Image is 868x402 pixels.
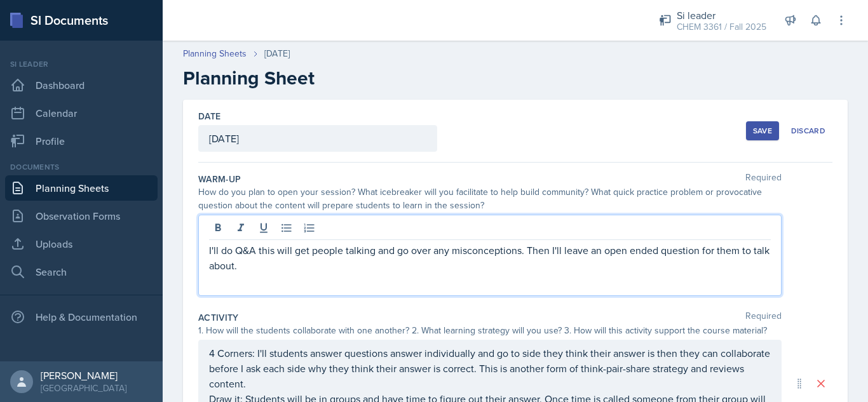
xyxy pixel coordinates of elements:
h2: Planning Sheet [183,67,848,90]
label: Warm-Up [198,173,241,185]
p: I'll do Q&A this will get people talking and go over any misconceptions. Then I'll leave an open ... [209,243,771,273]
a: Search [5,259,158,285]
div: Si leader [677,8,766,23]
a: Planning Sheets [5,175,158,201]
a: Profile [5,128,158,154]
div: Si leader [5,58,158,70]
div: CHEM 3361 / Fall 2025 [677,20,766,34]
button: Discard [784,121,832,140]
div: Discard [791,126,825,136]
div: [GEOGRAPHIC_DATA] [41,382,126,394]
div: Save [753,126,772,136]
span: Required [745,173,782,185]
a: Uploads [5,231,158,257]
button: Save [746,121,779,140]
a: Observation Forms [5,203,158,229]
div: Documents [5,161,158,173]
label: Activity [198,311,239,324]
div: How do you plan to open your session? What icebreaker will you facilitate to help build community... [198,185,782,212]
p: 4 Corners: I'll students answer questions answer individually and go to side they think their ans... [209,345,771,391]
label: Date [198,110,220,123]
a: Planning Sheets [183,47,247,60]
div: [DATE] [264,47,290,60]
div: [PERSON_NAME] [41,369,126,382]
a: Calendar [5,100,158,126]
span: Required [745,311,782,324]
div: 1. How will the students collaborate with one another? 2. What learning strategy will you use? 3.... [198,324,782,337]
div: Help & Documentation [5,304,158,330]
a: Dashboard [5,72,158,98]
